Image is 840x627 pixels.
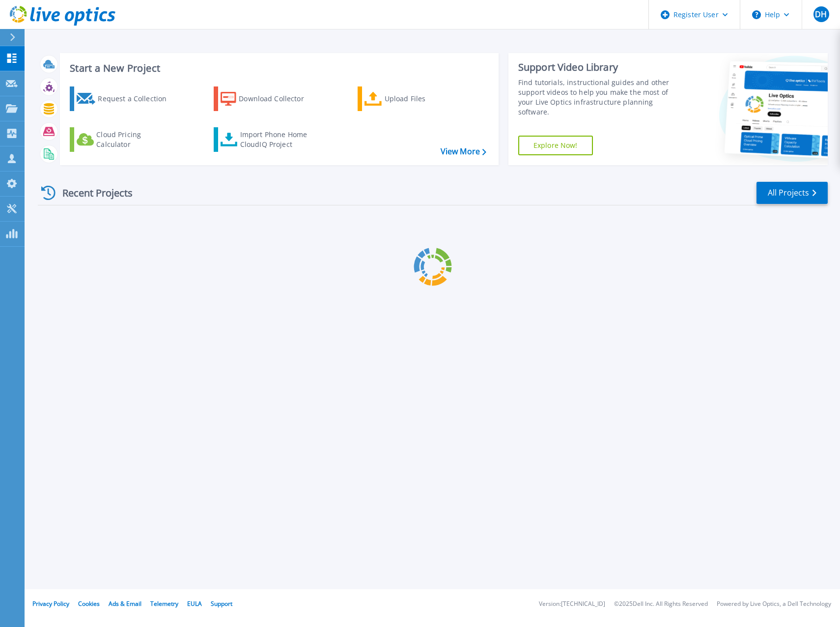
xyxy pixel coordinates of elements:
[518,136,593,155] a: Explore Now!
[96,130,175,149] div: Cloud Pricing Calculator
[187,599,202,608] a: EULA
[70,127,179,152] a: Cloud Pricing Calculator
[539,601,605,607] li: Version: [TECHNICAL_ID]
[214,86,323,111] a: Download Collector
[717,601,831,607] li: Powered by Live Optics, a Dell Technology
[109,599,141,608] a: Ads & Email
[518,78,680,117] div: Find tutorials, instructional guides and other support videos to help you make the most of your L...
[78,599,100,608] a: Cookies
[239,89,317,109] div: Download Collector
[98,89,176,109] div: Request a Collection
[211,599,232,608] a: Support
[150,599,178,608] a: Telemetry
[70,86,179,111] a: Request a Collection
[815,10,827,18] span: DH
[518,61,680,74] div: Support Video Library
[70,63,486,74] h3: Start a New Project
[240,130,317,149] div: Import Phone Home CloudIQ Project
[614,601,708,607] li: © 2025 Dell Inc. All Rights Reserved
[441,147,486,156] a: View More
[385,89,463,109] div: Upload Files
[32,599,69,608] a: Privacy Policy
[38,181,146,205] div: Recent Projects
[358,86,467,111] a: Upload Files
[756,182,828,204] a: All Projects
